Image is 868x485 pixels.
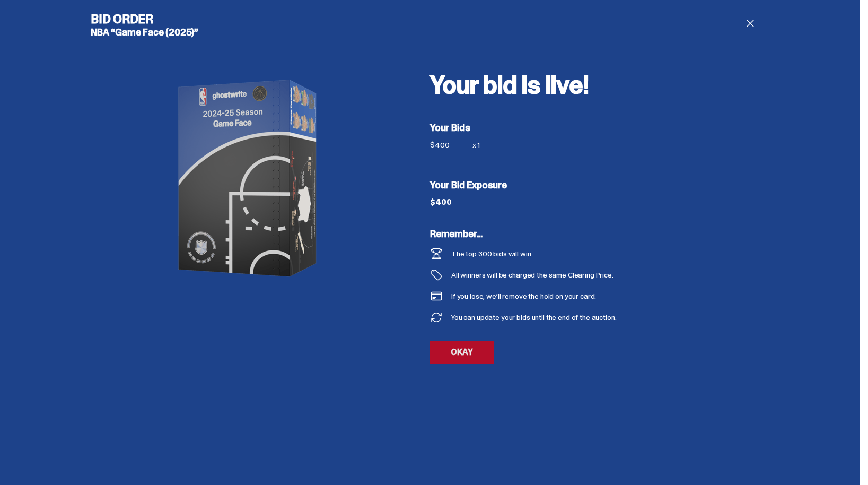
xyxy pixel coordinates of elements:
div: x 1 [472,141,489,155]
h4: Bid Order [91,13,409,25]
h5: Your Bid Exposure [430,180,769,190]
div: The top 300 bids will win. [451,250,532,257]
h5: NBA “Game Face (2025)” [91,28,409,37]
div: All winners will be charged the same Clearing Price. [451,271,702,279]
img: product image [144,46,356,311]
div: $400 [430,198,451,206]
div: If you lose, we’ll remove the hold on your card. [451,292,596,300]
h2: Your bid is live! [430,72,769,98]
a: OKAY [430,341,494,364]
div: $400 [430,141,472,149]
h5: Your Bids [430,123,769,133]
div: You can update your bids until the end of the auction. [451,314,616,321]
h5: Remember... [430,229,702,239]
